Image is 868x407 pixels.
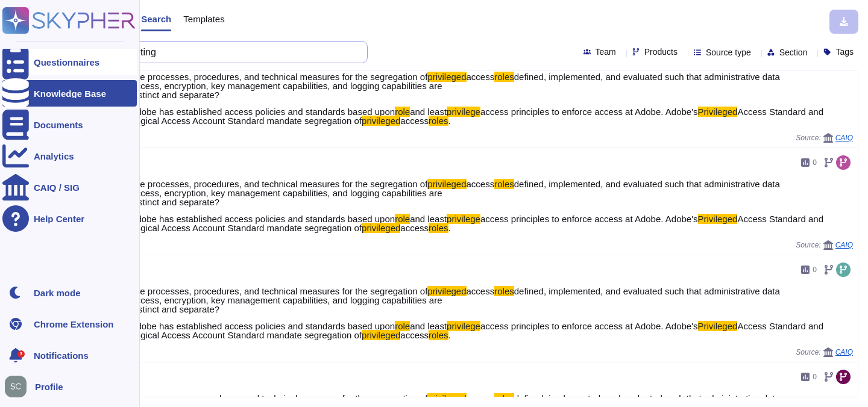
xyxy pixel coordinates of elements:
mark: roles [429,116,448,126]
span: . [448,223,451,233]
mark: privileged [427,72,466,82]
mark: privileged [362,223,400,233]
div: Dark mode [34,288,81,297]
a: Documents [2,111,137,138]
span: access [400,223,429,233]
div: CAIQ / SIG [34,183,80,192]
span: Adobe has established access policies and standards based upon [131,321,395,331]
a: Knowledge Base [2,80,137,107]
span: 0 [813,373,817,381]
mark: roles [494,179,514,189]
mark: privileged [427,393,466,403]
span: Templates [183,14,224,23]
mark: privileged [427,179,466,189]
div: Knowledge Base [34,89,106,98]
span: defined, implemented, and evaluated such that administrative data access, encryption, key managem... [131,179,779,207]
mark: privilege [447,214,480,224]
span: access principles to enforce access at Adobe. Adobe's [480,214,698,224]
span: Source: [796,133,853,143]
span: access principles to enforce access at Adobe. Adobe's [480,321,698,331]
span: defined, implemented, and evaluated such that administrative data access, encryption, key managem... [131,72,779,100]
span: access [467,179,495,189]
div: Chrome Extension [34,320,114,329]
mark: privileged [427,286,466,296]
mark: roles [429,223,448,233]
span: Tags [835,48,854,56]
a: Chrome Extension [2,311,137,337]
mark: privileged [362,116,400,126]
mark: role [395,107,410,117]
a: CAIQ / SIG [2,174,137,200]
span: Search [141,14,171,23]
span: Notifications [34,351,89,360]
mark: Privileged [698,321,738,331]
span: Profile [35,382,63,391]
span: defined, implemented, and evaluated such that administrative data access, encryption, key managem... [131,286,779,314]
div: Documents [34,120,83,129]
div: Questionnaires [34,58,99,67]
div: 3 [17,350,25,358]
span: Source: [796,240,853,250]
span: access [467,72,495,82]
span: Source type [706,48,751,57]
div: Analytics [34,152,74,161]
span: CAIQ [835,241,853,249]
mark: role [395,214,410,224]
span: . [448,116,451,126]
span: access principles to enforce access at Adobe. Adobe's [480,107,698,117]
mark: Privileged [698,107,738,117]
span: Team [596,48,616,56]
span: Are processes, procedures, and technical measures for the segregation of [131,72,427,82]
mark: role [395,321,410,331]
span: access [467,286,495,296]
span: CAIQ [835,134,853,141]
div: Help Center [34,214,84,223]
span: Are processes, procedures, and technical measures for the segregation of [131,179,427,189]
span: Source: [796,347,853,357]
span: and least [410,214,447,224]
span: Products [644,48,678,56]
span: 0 [813,159,817,166]
mark: roles [494,72,514,82]
a: Help Center [2,205,137,232]
img: user [5,376,27,397]
span: access [467,393,495,403]
span: Adobe has established access policies and standards based upon [131,107,395,117]
input: Search a question or template... [48,42,355,63]
span: Are processes, procedures, and technical measures for the segregation of [131,393,427,403]
mark: privileged [362,330,400,340]
span: CAIQ [835,349,853,356]
span: and least [410,107,447,117]
a: Analytics [2,143,137,169]
a: Questionnaires [2,49,137,75]
mark: privilege [447,321,480,331]
span: Adobe has established access policies and standards based upon [131,214,395,224]
span: 0 [813,266,817,273]
span: access [400,330,429,340]
span: and least [410,321,447,331]
mark: Privileged [698,214,738,224]
mark: roles [494,393,514,403]
span: Section [779,48,808,57]
mark: privilege [447,107,480,117]
span: access [400,116,429,126]
button: user [2,373,35,400]
mark: roles [494,286,514,296]
mark: roles [429,330,448,340]
span: . [448,330,451,340]
span: Are processes, procedures, and technical measures for the segregation of [131,286,427,296]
